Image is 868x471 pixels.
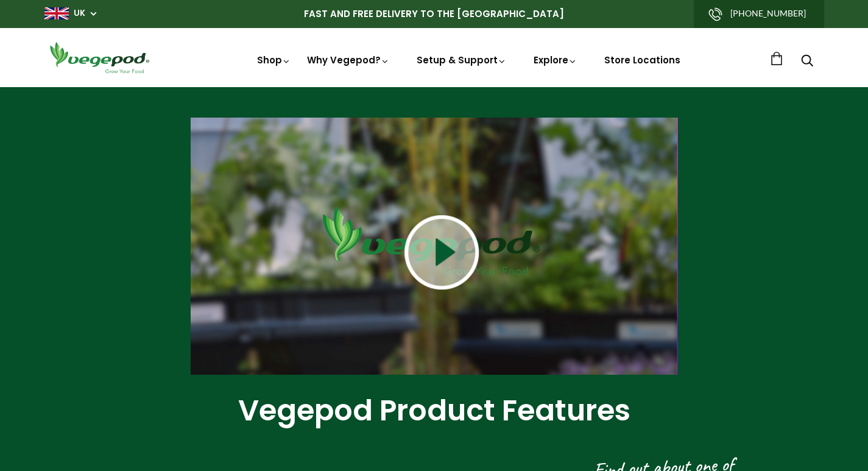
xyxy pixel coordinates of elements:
a: Setup & Support [417,54,507,66]
a: Shop [257,54,291,66]
a: Store Locations [604,54,680,66]
a: Search [801,55,813,68]
img: Vegepod [44,40,154,75]
a: UK [74,7,85,19]
a: Why Vegepod? [307,54,390,66]
a: Explore [534,54,577,66]
img: play button [404,215,479,289]
img: Screenshot_2022-02-02_at_11.56.45_800x.png [191,118,678,375]
h1: Vegepod Product Features [44,380,824,463]
img: gb_large.png [44,7,69,19]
